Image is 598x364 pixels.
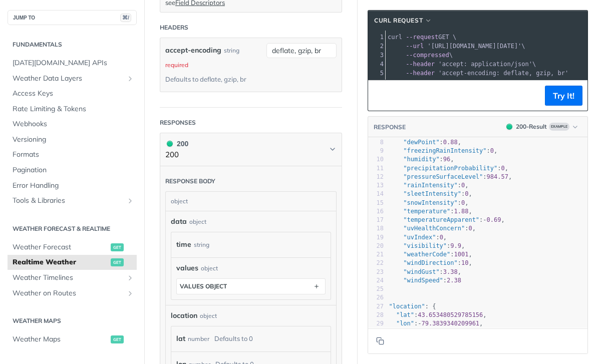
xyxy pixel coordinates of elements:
[13,165,134,175] span: Pagination
[368,250,384,259] div: 21
[8,240,137,255] a: Weather Forecastget
[8,224,137,233] h2: Weather Forecast & realtime
[403,216,479,223] span: "temperatureApparent"
[382,156,454,163] span: : ,
[13,273,124,283] span: Weather Timelines
[382,173,512,180] span: : ,
[382,268,461,275] span: : ,
[438,70,568,77] span: 'accept-encoding: deflate, gzip, br'
[8,86,137,101] a: Access Keys
[382,216,505,223] span: : ,
[403,156,439,163] span: "humidity"
[549,123,569,131] span: Example
[8,117,137,132] a: Webhooks
[406,34,438,41] span: --request
[403,139,439,146] span: "dewPoint"
[403,190,461,197] span: "sleetIntensity"
[450,242,461,249] span: 9.9
[368,155,384,164] div: 10
[396,311,414,318] span: "lat"
[368,147,384,155] div: 9
[438,61,532,68] span: 'accept: application/json'
[13,257,108,267] span: Realtime Weather
[382,277,461,284] span: :
[368,33,385,42] div: 1
[422,320,480,327] span: 79.3839340209961
[165,138,188,149] div: 200
[506,124,512,130] span: 200
[440,234,443,241] span: 0
[406,52,449,59] span: --compressed
[188,331,209,346] div: number
[8,10,137,25] button: JUMP TO⌘/
[160,118,196,127] div: Responses
[501,122,582,132] button: 200200-ResultExample
[382,190,472,197] span: : ,
[516,122,547,131] div: 200 - Result
[406,61,435,68] span: --header
[368,69,385,78] div: 5
[487,216,501,223] span: 0.69
[165,177,215,186] div: Response body
[176,331,185,346] label: lat
[382,147,497,154] span: : ,
[368,60,385,69] div: 4
[483,216,486,223] span: -
[165,43,221,58] label: accept-encoding
[13,119,134,129] span: Webhooks
[382,259,472,266] span: : ,
[8,316,137,325] h2: Weather Maps
[403,268,439,275] span: "windGust"
[382,182,469,189] span: : ,
[403,182,457,189] span: "rainIntensity"
[126,75,134,83] button: Show subpages for Weather Data Layers
[418,311,483,318] span: 43.653480529785156
[396,320,414,327] span: "lon"
[403,165,497,172] span: "precipitationProbability"
[214,331,253,346] div: Defaults to 0
[388,34,402,41] span: curl
[403,225,465,232] span: "uvHealthConcern"
[388,52,453,59] span: \
[180,282,227,290] div: values object
[126,274,134,282] button: Show subpages for Weather Timelines
[382,320,483,327] span: : ,
[8,163,137,178] a: Pagination
[126,289,134,297] button: Show subpages for Weather on Routes
[126,197,134,205] button: Show subpages for Tools & Libraries
[8,132,137,147] a: Versioning
[8,270,137,285] a: Weather TimelinesShow subpages for Weather Timelines
[403,277,443,284] span: "windSpeed"
[368,224,384,233] div: 18
[13,150,134,160] span: Formats
[403,259,457,266] span: "windDirection"
[224,43,239,58] div: string
[8,56,137,71] a: [DATE][DOMAIN_NAME] APIs
[8,147,137,162] a: Formats
[201,264,218,273] div: object
[403,199,457,206] span: "snowIntensity"
[443,156,450,163] span: 96
[368,302,384,311] div: 27
[368,233,384,242] div: 19
[368,276,384,285] div: 24
[13,334,108,344] span: Weather Maps
[13,135,134,145] span: Versioning
[382,311,487,318] span: : ,
[189,217,206,226] div: object
[382,139,461,146] span: : ,
[8,40,137,49] h2: Fundamentals
[368,293,384,302] div: 26
[171,216,187,227] span: data
[166,192,334,211] div: object
[13,181,134,191] span: Error Handling
[13,89,134,99] span: Access Keys
[382,251,472,258] span: : ,
[501,165,504,172] span: 0
[403,208,450,215] span: "temperature"
[13,58,134,68] span: [DATE][DOMAIN_NAME] APIs
[382,199,469,206] span: : ,
[111,258,124,266] span: get
[8,102,137,117] a: Rate Limiting & Tokens
[13,242,108,252] span: Weather Forecast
